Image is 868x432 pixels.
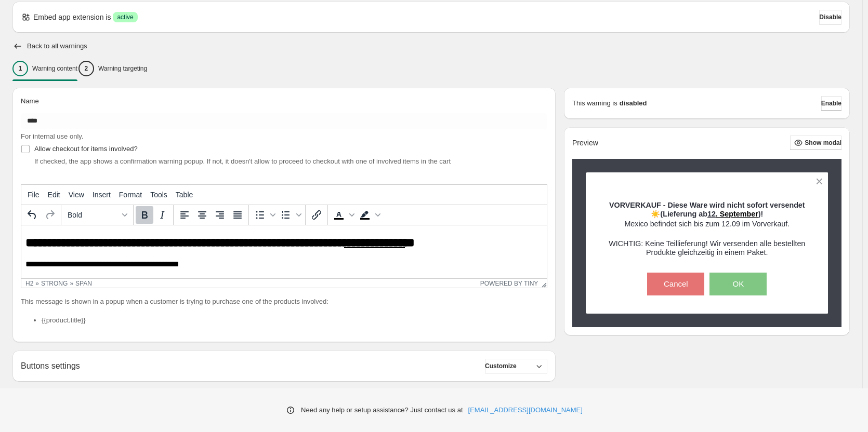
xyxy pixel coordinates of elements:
[21,132,83,140] span: For internal use only.
[229,206,246,224] button: Justify
[485,359,547,373] button: Customize
[609,201,805,218] span: VORVERKAUF - Diese Ware wird nicht sofort versendet ☀️(Lieferung ab
[27,42,87,50] h2: Back to all warnings
[480,280,538,287] a: Powered by Tiny
[821,96,841,111] button: Enable
[41,206,59,224] button: Redo
[136,206,153,224] button: Bold
[647,273,704,295] button: Cancel
[819,10,841,24] button: Disable
[78,58,147,79] button: 2Warning targeting
[176,191,193,199] span: Table
[604,239,810,257] h3: WICHTIG: Keine Teillieferung! Wir versenden alle bestellten Produkte gleichzeitig in einem Paket.
[308,206,325,224] button: Insert/edit link
[35,280,39,287] div: »
[34,145,138,153] span: Allow checkout for items involved?
[34,157,451,165] span: If checked, the app shows a confirmation warning popup. If not, it doesn't allow to proceed to ch...
[117,13,133,21] span: active
[609,201,805,218] strong: )!
[193,206,211,224] button: Align center
[93,191,111,199] span: Insert
[805,139,841,147] span: Show modal
[709,273,767,295] button: OK
[42,315,547,326] li: {{product.title}}
[68,211,119,219] span: Bold
[21,296,547,307] p: This message is shown in a popup when a customer is trying to purchase one of the products involved:
[538,279,547,288] div: Resize
[572,98,617,109] p: This warning is
[21,97,39,105] span: Name
[12,61,28,76] div: 1
[41,280,68,287] div: strong
[790,136,841,150] button: Show modal
[70,280,73,287] div: »
[119,191,142,199] span: Format
[211,206,229,224] button: Align right
[78,61,94,76] div: 2
[25,280,33,287] div: h2
[21,361,80,371] h2: Buttons settings
[468,405,583,415] a: [EMAIL_ADDRESS][DOMAIN_NAME]
[21,225,547,278] iframe: Rich Text Area
[33,12,111,22] p: Embed app extension is
[150,191,167,199] span: Tools
[28,191,40,199] span: File
[23,206,41,224] button: Undo
[12,58,77,79] button: 1Warning content
[4,10,521,82] body: Rich Text Area. Press ALT-0 for help.
[624,220,790,228] span: Mexico befindet sich bis zum 12.09 im Vorverkauf.
[716,210,758,218] span: . September
[330,206,356,224] div: Text color
[707,210,716,218] span: 12
[153,206,171,224] button: Italic
[572,139,598,147] h2: Preview
[485,362,517,370] span: Customize
[48,191,60,199] span: Edit
[277,206,303,224] div: Numbered list
[69,191,84,199] span: View
[821,99,841,107] span: Enable
[251,206,277,224] div: Bullet list
[176,206,193,224] button: Align left
[63,206,131,224] button: Formats
[98,64,147,73] p: Warning targeting
[32,64,77,73] p: Warning content
[356,206,382,224] div: Background color
[819,13,841,21] span: Disable
[620,98,647,109] strong: disabled
[75,280,92,287] div: span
